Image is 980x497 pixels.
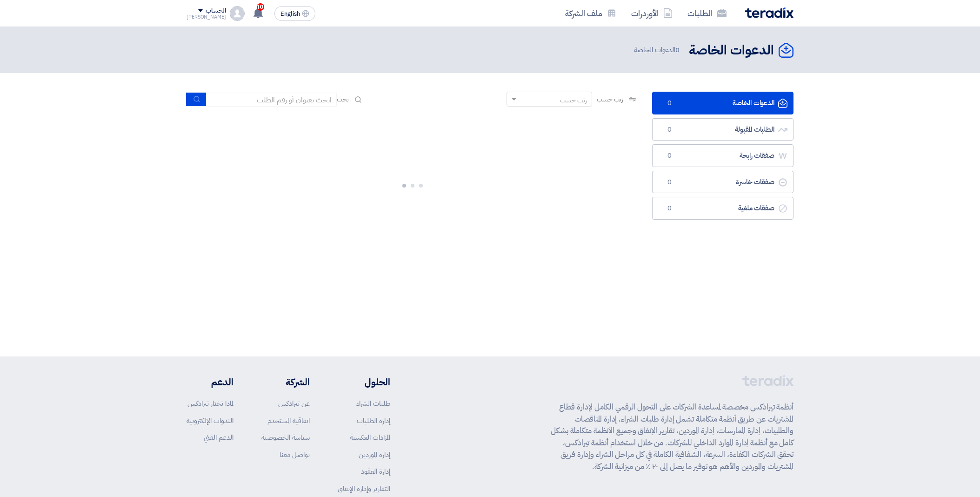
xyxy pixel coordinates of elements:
[187,14,226,20] div: [PERSON_NAME]
[664,99,675,108] span: 0
[664,178,675,187] span: 0
[337,94,349,104] span: بحث
[204,432,233,443] a: الدعم الفني
[664,151,675,161] span: 0
[361,466,390,477] a: إدارة العقود
[634,45,681,55] span: الدعوات الخاصة
[597,94,623,104] span: رتب حسب
[652,197,793,220] a: صفقات ملغية0
[551,401,793,472] p: أنظمة تيرادكس مخصصة لمساعدة الشركات على التحول الرقمي الكامل لإدارة قطاع المشتريات عن طريق أنظمة ...
[187,375,233,389] li: الدعم
[187,398,233,409] a: لماذا تختار تيرادكس
[664,204,675,213] span: 0
[261,375,310,389] li: الشركة
[624,2,680,24] a: الأوردرات
[652,144,793,167] a: صفقات رابحة0
[338,484,390,494] a: التقارير وإدارة الإنفاق
[274,6,315,21] button: English
[357,416,390,426] a: إدارة الطلبات
[338,375,390,389] li: الحلول
[652,92,793,114] a: الدعوات الخاصة0
[745,7,793,18] img: Teradix logo
[558,2,624,24] a: ملف الشركة
[257,3,264,11] span: 10
[207,93,337,107] input: ابحث بعنوان أو رقم الطلب
[350,432,390,443] a: المزادات العكسية
[267,416,310,426] a: اتفاقية المستخدم
[680,2,734,24] a: الطلبات
[675,45,680,55] span: 0
[206,7,226,15] div: الحساب
[280,11,300,17] span: English
[560,95,587,105] div: رتب حسب
[230,6,245,21] img: profile_test.png
[652,171,793,194] a: صفقات خاسرة0
[652,118,793,141] a: الطلبات المقبولة0
[359,450,390,460] a: إدارة الموردين
[261,432,310,443] a: سياسة الخصوصية
[280,450,310,460] a: تواصل معنا
[664,125,675,134] span: 0
[187,416,233,426] a: الندوات الإلكترونية
[689,41,774,60] h2: الدعوات الخاصة
[278,398,310,409] a: عن تيرادكس
[356,398,390,409] a: طلبات الشراء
